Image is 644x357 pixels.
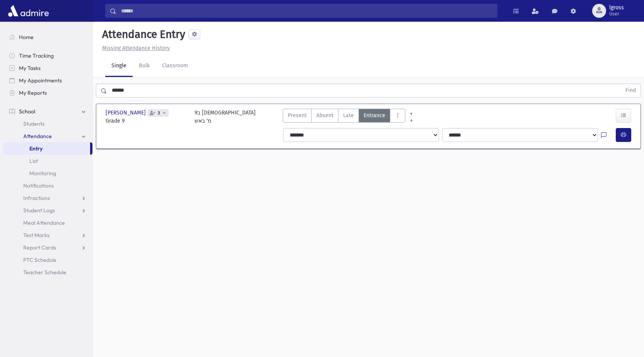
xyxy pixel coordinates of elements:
span: My Tasks [19,65,41,72]
span: Entrance [364,111,385,120]
div: AttTypes [283,109,405,125]
span: User [609,11,624,17]
a: Single [105,55,133,77]
span: Grade 9 [106,117,187,125]
a: Bulk [133,55,156,77]
button: Find [621,84,641,97]
span: Time Tracking [19,52,54,59]
h5: Attendance Entry [99,28,185,41]
a: Missing Attendance History [99,45,170,51]
span: Meal Attendance [23,219,65,226]
a: PTC Schedule [3,254,92,266]
span: Teacher Schedule [23,269,67,276]
span: Report Cards [23,244,56,251]
span: Attendance [23,133,52,140]
span: Absent [316,111,333,120]
div: 9ב [DEMOGRAPHIC_DATA] מ' באש [195,109,256,125]
a: School [3,105,92,118]
a: Teacher Schedule [3,266,92,278]
a: Time Tracking [3,50,92,62]
span: School [19,108,35,115]
span: Students [23,120,44,127]
span: Infractions [23,195,50,202]
span: Entry [29,145,43,152]
a: Monitoring [3,167,92,179]
span: Home [19,34,34,41]
span: List [29,157,38,164]
a: Test Marks [3,229,92,241]
span: Student Logs [23,207,55,214]
span: lgross [609,5,624,11]
a: My Appointments [3,74,92,87]
span: Monitoring [29,170,56,177]
a: Attendance [3,130,92,142]
a: Students [3,118,92,130]
a: Classroom [156,55,194,77]
span: [PERSON_NAME] [106,109,147,117]
a: List [3,155,92,167]
span: Test Marks [23,232,50,239]
a: Notifications [3,179,92,192]
span: 3 [156,111,162,116]
span: My Appointments [19,77,62,84]
u: Missing Attendance History [102,45,170,51]
span: Present [288,111,307,120]
a: Student Logs [3,204,92,217]
input: Search [116,4,497,18]
span: Late [343,111,354,120]
a: Meal Attendance [3,217,92,229]
span: PTC Schedule [23,256,56,263]
img: AdmirePro [6,3,51,19]
span: Notifications [23,182,54,189]
a: My Reports [3,87,92,99]
a: My Tasks [3,62,92,74]
a: Infractions [3,192,92,204]
a: Home [3,31,92,43]
span: My Reports [19,89,47,96]
a: Report Cards [3,241,92,254]
a: Entry [3,142,90,155]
